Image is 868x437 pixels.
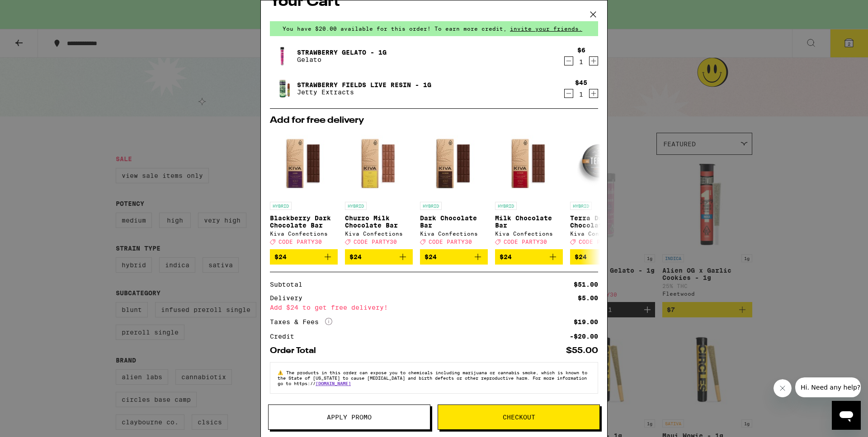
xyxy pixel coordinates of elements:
span: Checkout [503,414,535,420]
div: $19.00 [574,319,598,325]
div: You have $20.00 available for this order! To earn more credit,invite your friends. [270,21,598,36]
span: CODE PARTY30 [579,239,622,245]
a: Open page for Terra Dark Chocolate Espresso Beans from Kiva Confections [570,130,638,249]
iframe: Close message [774,379,792,397]
img: Strawberry Fields Live Resin - 1g [270,76,295,101]
p: Milk Chocolate Bar [495,214,563,229]
button: Increment [589,56,598,65]
button: Checkout [438,404,600,430]
span: ⚠️ [278,370,286,375]
p: Churro Milk Chocolate Bar [345,214,413,229]
span: CODE PARTY30 [278,239,322,245]
iframe: Message from company [795,377,861,397]
p: Jetty Extracts [297,88,431,96]
span: You have $20.00 available for this order! To earn more credit, [283,26,507,32]
div: $45 [575,79,587,86]
button: Decrement [564,89,573,98]
button: Add to bag [420,249,488,265]
span: CODE PARTY30 [429,239,472,245]
img: Kiva Confections - Churro Milk Chocolate Bar [345,130,413,197]
span: CODE PARTY30 [504,239,547,245]
span: Apply Promo [327,414,372,420]
img: Kiva Confections - Dark Chocolate Bar [420,130,488,197]
div: Kiva Confections [495,231,563,237]
div: $6 [577,46,585,54]
a: Open page for Churro Milk Chocolate Bar from Kiva Confections [345,130,413,249]
span: $24 [349,253,362,260]
p: HYBRID [420,202,442,210]
div: Kiva Confections [420,231,488,237]
button: Decrement [564,56,573,65]
div: -$20.00 [570,333,598,339]
img: Kiva Confections - Milk Chocolate Bar [495,130,563,197]
img: Kiva Confections - Terra Dark Chocolate Espresso Beans [570,130,638,197]
a: Open page for Dark Chocolate Bar from Kiva Confections [420,130,488,249]
a: [DOMAIN_NAME] [316,381,351,386]
a: Open page for Blackberry Dark Chocolate Bar from Kiva Confections [270,130,338,249]
button: Add to bag [270,249,338,265]
img: Kiva Confections - Blackberry Dark Chocolate Bar [270,130,338,197]
span: CODE PARTY30 [354,239,397,245]
img: Strawberry Gelato - 1g [270,43,295,69]
span: $24 [500,253,512,260]
button: Add to bag [570,249,638,265]
span: invite your friends. [507,26,585,32]
div: Kiva Confections [570,231,638,237]
p: Blackberry Dark Chocolate Bar [270,214,338,229]
div: $55.00 [566,347,598,355]
a: Strawberry Gelato - 1g [297,49,387,56]
p: Dark Chocolate Bar [420,214,488,229]
span: $24 [575,253,587,260]
button: Increment [589,89,598,98]
p: HYBRID [495,202,517,210]
div: Kiva Confections [270,231,338,237]
p: Terra Dark Chocolate Espresso Beans [570,214,638,229]
p: HYBRID [570,202,592,210]
div: 1 [575,91,587,98]
div: Credit [270,333,301,339]
p: Gelato [297,56,387,63]
div: $5.00 [578,295,598,301]
button: Apply Promo [268,404,430,430]
span: The products in this order can expose you to chemicals including marijuana or cannabis smoke, whi... [278,370,587,386]
button: Add to bag [345,249,413,265]
span: $24 [274,253,287,260]
div: Subtotal [270,281,309,288]
a: Open page for Milk Chocolate Bar from Kiva Confections [495,130,563,249]
div: $51.00 [574,281,598,288]
div: Kiva Confections [345,231,413,237]
p: HYBRID [345,202,367,210]
a: Strawberry Fields Live Resin - 1g [297,81,431,88]
iframe: Button to launch messaging window [832,401,861,430]
div: Taxes & Fees [270,318,332,326]
span: $24 [425,253,437,260]
div: Add $24 to get free delivery! [270,304,598,311]
button: Add to bag [495,249,563,265]
div: Order Total [270,347,322,355]
div: Delivery [270,295,309,301]
h2: Add for free delivery [270,116,598,125]
div: 1 [577,58,585,65]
